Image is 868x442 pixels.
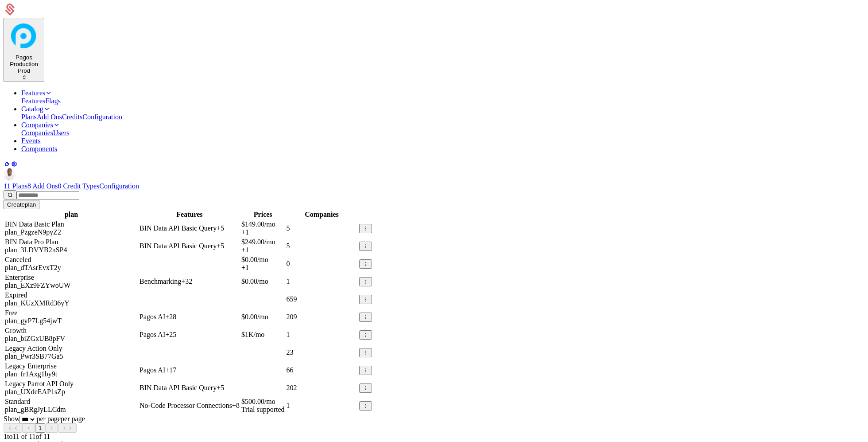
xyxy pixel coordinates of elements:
img: LJ Durante [4,168,16,180]
a: Catalog [21,105,50,113]
div: 1 [287,402,357,410]
div: plan_Pwr3SB77Ga5 [5,352,138,360]
div: $149.00 /mo [241,220,285,228]
div: $500.00 /mo [241,398,285,406]
button: Select action [359,224,372,233]
span: + 1 [241,264,249,271]
div: plan_PzgzeN9pyZ2 [5,228,138,236]
div: Canceled [5,256,138,264]
span: per page [61,415,85,422]
button: Go to next page [45,423,58,433]
span: + 25 [165,331,176,338]
div: plan_UXdeEAP1sZp [5,388,138,396]
div: Expired [5,291,138,299]
span: + 8 [232,402,240,409]
button: Find Plan [4,190,16,199]
span: Pagos AI [139,331,165,338]
select: Select page size [19,416,36,423]
div: Free [5,309,138,317]
div: Production [7,61,41,67]
button: Select action [359,259,372,269]
img: Pagos [7,19,41,53]
a: Configuration [99,182,139,190]
button: Select action [359,277,372,286]
button: Go to page 1 [35,423,45,433]
div: Legacy Parrot API Only [5,380,138,388]
button: Go to last page [58,423,77,433]
div: BIN Data Pro Plan [5,238,138,246]
a: Plans [21,113,37,121]
span: BIN Data API Basic Query [139,242,217,250]
div: plan_dTAsrEvxT2y [5,264,138,272]
th: Features [139,210,240,219]
div: $1K /mo [241,331,285,339]
a: Companies [21,121,60,129]
span: Trial supported [241,406,285,413]
a: Events [21,137,41,145]
button: Go to previous page [22,423,35,433]
a: Credits [62,113,82,121]
div: 23 [287,348,357,356]
div: Legacy Enterprise [5,362,138,370]
span: + 5 [217,384,224,391]
span: Pagos [15,54,32,61]
button: Createplan [4,200,39,209]
div: 5 [287,242,357,250]
span: + 1 [241,246,249,254]
button: Select action [359,242,372,251]
div: plan_gBRgJyLLCdm [5,406,138,414]
div: $0.00 /mo [241,278,285,286]
div: BIN Data Basic Plan [5,220,138,228]
div: 202 [287,384,357,392]
div: 659 [287,295,357,303]
span: Pagos AI [139,366,165,374]
th: Companies [286,210,358,219]
th: Prices [241,210,285,219]
button: Select action [359,330,372,340]
span: BIN Data API Basic Query [139,384,217,391]
div: Page navigation [4,423,864,433]
span: BIN Data API Basic Query [139,224,217,232]
div: 1 [287,331,357,339]
a: Features [21,97,45,105]
th: plan [4,210,138,219]
span: 11 [4,433,50,440]
div: Growth [5,327,138,335]
a: Flags [45,97,61,105]
a: Companies [21,129,53,137]
a: Add Ons [37,113,62,121]
div: 66 [287,366,357,374]
div: Enterprise [5,274,138,282]
div: plan_fr1Axg1by9t [5,370,138,378]
a: 0 Credit Types [58,182,100,190]
div: plan_KUzXMRd36yY [5,299,138,307]
button: Select action [359,348,372,357]
span: + 17 [165,366,176,374]
div: Create plan [7,201,36,208]
div: Standard [5,398,138,406]
span: + 32 [181,278,192,285]
button: Go to first page [4,423,22,433]
div: plan_EXz9FZYwoUW [5,282,138,289]
button: Select action [359,383,372,393]
button: Open user button [4,168,16,180]
button: Select action [359,366,372,375]
div: $0.00 /mo [241,313,285,321]
button: Select action [359,401,372,411]
span: + 1 [241,228,249,236]
a: Configuration [82,113,122,121]
span: Prod [18,67,30,74]
span: + 5 [217,224,224,232]
a: Integrations [4,160,11,168]
div: 209 [287,313,357,321]
a: Users [53,129,69,137]
a: 11 Plans [4,182,27,190]
button: Select environment [4,18,44,82]
span: Benchmarking [139,278,181,285]
div: plan_gyP7Lg54jwT [5,317,138,325]
a: 8 Add Ons [27,182,58,190]
div: Legacy Action Only [5,344,138,352]
span: Show [4,415,19,422]
div: 1 [287,278,357,286]
button: Select action [359,295,372,304]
